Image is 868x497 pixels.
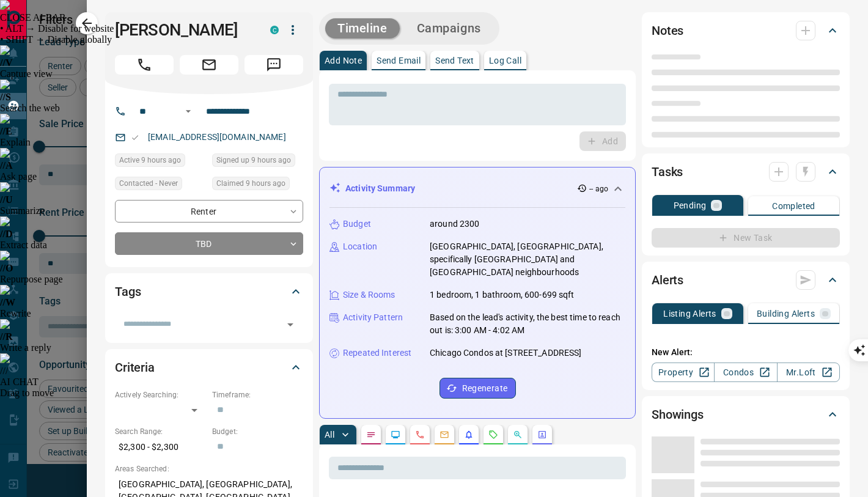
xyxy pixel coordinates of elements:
[115,437,206,457] p: $2,300 - $2,300
[115,426,206,437] p: Search Range:
[537,430,547,440] svg: Agent Actions
[652,405,704,424] h2: Showings
[212,426,303,437] p: Budget:
[464,430,474,440] svg: Listing Alerts
[652,400,840,429] div: Showings
[115,463,303,474] p: Areas Searched:
[366,430,376,440] svg: Notes
[488,430,498,440] svg: Requests
[391,430,400,440] svg: Lead Browsing Activity
[415,430,425,440] svg: Calls
[325,430,334,439] p: All
[440,430,449,440] svg: Emails
[513,430,523,440] svg: Opportunities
